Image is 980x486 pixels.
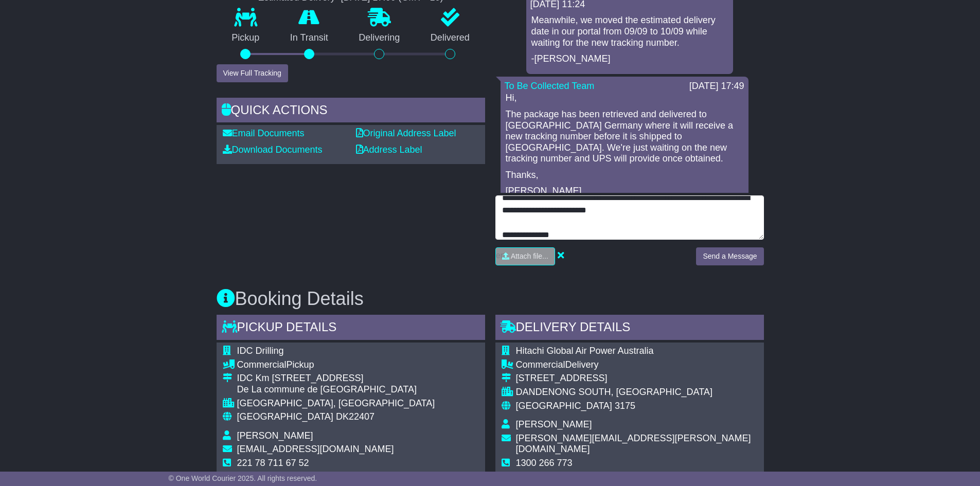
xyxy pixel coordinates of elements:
span: 221 78 711 67 52 [237,458,309,468]
div: [GEOGRAPHIC_DATA], [GEOGRAPHIC_DATA] [237,398,435,409]
span: [GEOGRAPHIC_DATA] [237,411,333,422]
span: 1300 266 773 [516,458,573,468]
span: [PERSON_NAME] [516,419,592,429]
span: Commercial [237,359,287,370]
a: Address Label [356,145,422,155]
div: Pickup Details [217,315,485,343]
div: Delivery Details [495,315,764,343]
a: Download Documents [223,145,323,155]
span: Hitachi Global Air Power Australia [516,346,654,356]
p: -[PERSON_NAME] [531,53,728,65]
p: Meanwhile, we moved the estimated delivery date in our portal from 09/09 to 10/09 while waiting f... [531,15,728,48]
span: [GEOGRAPHIC_DATA] [516,401,612,411]
p: Delivering [344,32,416,44]
div: [DATE] 17:49 [689,81,744,92]
div: Quick Actions [217,98,485,125]
span: [EMAIL_ADDRESS][DOMAIN_NAME] [237,444,394,454]
span: [PERSON_NAME][EMAIL_ADDRESS][PERSON_NAME][DOMAIN_NAME] [516,433,751,455]
a: Original Address Label [356,128,456,138]
p: Pickup [217,32,275,44]
p: In Transit [275,32,344,44]
p: [PERSON_NAME] [506,186,743,197]
div: Delivery [516,359,758,371]
div: IDC Km [STREET_ADDRESS] [237,373,435,384]
span: Commercial [516,359,565,370]
p: Hi, [506,93,743,104]
div: DANDENONG SOUTH, [GEOGRAPHIC_DATA] [516,387,758,398]
button: View Full Tracking [217,64,288,82]
div: De La commune de [GEOGRAPHIC_DATA] [237,384,435,395]
div: [STREET_ADDRESS] [516,373,758,384]
span: © One World Courier 2025. All rights reserved. [169,474,317,482]
span: [PERSON_NAME] [237,430,313,441]
p: Delivered [415,32,485,44]
p: Thanks, [506,170,743,181]
h3: Booking Details [217,289,764,309]
span: DK22407 [336,411,375,422]
span: IDC Drilling [237,346,284,356]
a: Email Documents [223,128,305,138]
a: To Be Collected Team [505,81,595,91]
span: 3175 [615,401,635,411]
div: Pickup [237,359,435,371]
button: Send a Message [696,247,763,265]
p: The package has been retrieved and delivered to [GEOGRAPHIC_DATA] Germany where it will receive a... [506,109,743,165]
